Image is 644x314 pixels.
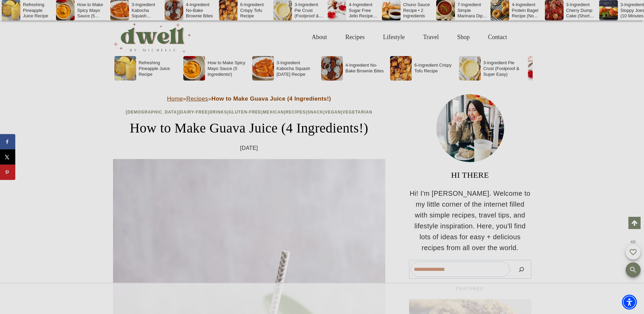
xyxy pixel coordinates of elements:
[186,95,208,102] a: Recipes
[628,217,641,229] a: Scroll to top
[448,26,479,48] a: Shop
[263,110,284,115] a: Mexican
[374,26,414,48] a: Lifestyle
[302,26,336,48] a: About
[302,26,516,48] nav: Primary Navigation
[414,26,448,48] a: Travel
[286,110,306,115] a: Recipes
[622,295,637,310] div: Accessibility Menu
[409,169,531,181] h3: HI THERE
[167,95,331,102] span: » »
[209,110,227,115] a: Drinks
[240,144,258,153] time: [DATE]
[307,110,324,115] a: Snack
[211,95,331,102] strong: How to Make Guava Juice (4 Ingredients!)
[228,110,261,115] a: Gluten-Free
[113,118,385,138] h1: How to Make Guava Juice (4 Ingredients!)
[336,26,374,48] a: Recipes
[409,188,531,253] p: Hi! I'm [PERSON_NAME]. Welcome to my little corner of the internet filled with simple recipes, tr...
[325,110,341,115] a: Vegan
[167,95,183,102] a: Home
[180,110,208,115] a: Dairy-Free
[126,110,179,115] a: [DEMOGRAPHIC_DATA]
[343,110,372,115] a: Vegetarian
[126,110,372,115] span: | | | | | | | |
[479,26,516,48] a: Contact
[113,21,191,53] img: DWELL by michelle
